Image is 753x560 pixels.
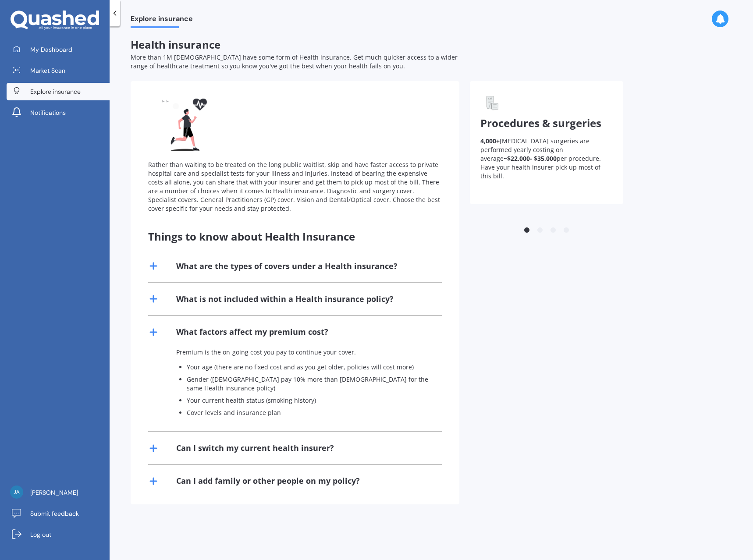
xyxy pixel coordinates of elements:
span: Market Scan [30,66,65,75]
b: ~$22,000- $35,000 [504,154,557,163]
a: Market Scan [7,62,110,79]
button: 3 [549,226,558,235]
a: Log out [7,526,110,543]
span: Health insurance [131,37,220,52]
img: Procedures & surgeries [480,92,502,113]
a: Notifications [7,104,110,121]
p: Cover levels and insurance plan [187,408,431,417]
button: 1 [522,226,531,235]
span: My Dashboard [30,45,72,54]
div: Rather than waiting to be treated on the long public waitlist, skip and have faster access to pri... [148,160,442,213]
a: Explore insurance [7,83,110,100]
p: Your current health status (smoking history) [187,396,431,405]
span: Procedures & surgeries [480,116,601,130]
div: What is not included within a Health insurance policy? [176,294,394,305]
div: What are the types of covers under a Health insurance? [176,261,398,272]
p: Gender ([DEMOGRAPHIC_DATA] pay 10% more than [DEMOGRAPHIC_DATA] for the same Health insurance pol... [187,375,431,393]
span: Things to know about Health Insurance [148,229,355,244]
img: a324f51d21aff9058c8d344f3aca1533 [10,486,23,499]
a: My Dashboard [7,41,110,58]
span: [PERSON_NAME] [30,488,78,497]
span: Submit feedback [30,509,79,518]
span: Explore insurance [131,14,193,26]
img: Health insurance [148,99,229,151]
span: More than 1M [DEMOGRAPHIC_DATA] have some form of Health insurance. Get much quicker access to a ... [131,53,458,70]
a: Submit feedback [7,505,110,522]
a: [PERSON_NAME] [7,484,110,501]
div: Can I add family or other people on my policy? [176,475,360,486]
button: 2 [536,226,544,235]
button: 4 [562,226,571,235]
div: Can I switch my current health insurer? [176,443,334,454]
p: Your age (there are no fixed cost and as you get older, policies will cost more) [187,363,431,372]
p: Premium is the on-going cost you pay to continue your cover. [176,348,431,357]
span: Notifications [30,108,66,117]
b: 4,000+ [480,137,500,145]
div: What factors affect my premium cost? [176,326,328,337]
span: Log out [30,530,51,539]
span: Explore insurance [30,87,81,96]
p: [MEDICAL_DATA] surgeries are performed yearly costing on average per procedure. Have your health ... [480,137,613,181]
